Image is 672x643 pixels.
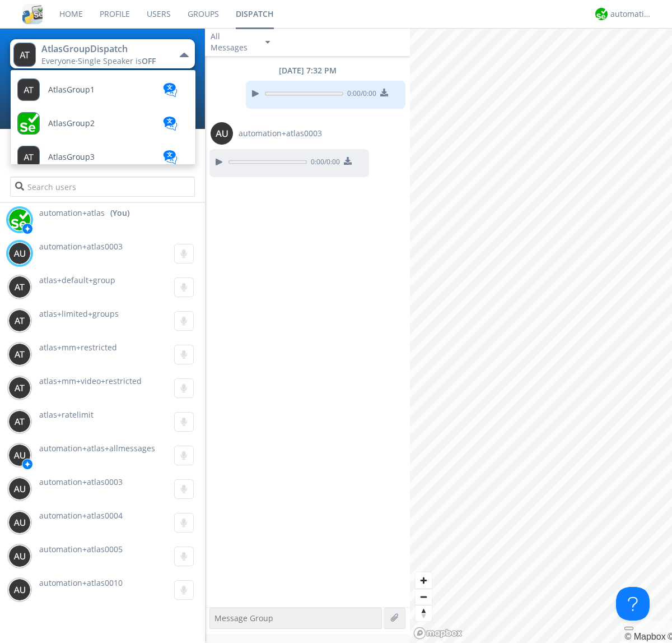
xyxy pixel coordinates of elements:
span: 0:00 / 0:00 [307,157,340,169]
span: atlas+default+group [39,275,115,285]
button: Toggle attribution [624,627,633,630]
span: automation+atlas0003 [239,128,322,139]
img: 373638.png [8,511,31,534]
span: automation+atlas0003 [39,241,123,252]
span: Zoom out [416,589,432,605]
img: 373638.png [8,545,31,567]
img: 373638.png [8,444,31,466]
img: 373638.png [8,579,31,601]
img: 373638.png [8,309,31,332]
a: Mapbox logo [413,627,463,640]
img: 373638.png [8,276,31,298]
span: automation+atlas0004 [39,510,123,521]
img: cddb5a64eb264b2086981ab96f4c1ba7 [22,4,43,24]
img: 373638.png [8,343,31,366]
span: atlas+ratelimit [39,409,94,420]
img: download media button [380,89,388,96]
span: automation+atlas0003 [39,477,123,487]
img: 373638.png [8,377,31,399]
span: OFF [142,55,156,66]
span: atlas+mm+restricted [39,342,117,353]
div: AtlasGroupDispatch [41,43,167,55]
div: Everyone · [41,55,167,67]
div: [DATE] 7:32 PM [205,65,410,76]
img: download media button [344,157,352,165]
span: automation+atlas0010 [39,577,123,588]
div: (You) [110,207,129,219]
span: AtlasGroup3 [48,153,95,161]
input: Search users [10,177,194,197]
div: All Messages [211,31,255,53]
img: d2d01cd9b4174d08988066c6d424eccd [595,8,608,20]
img: 373638.png [211,122,233,145]
img: 373638.png [8,242,31,265]
img: 373638.png [13,43,36,67]
span: atlas+mm+video+restricted [39,376,142,386]
div: automation+atlas [610,8,652,20]
span: Reset bearing to north [416,605,432,621]
img: 373638.png [8,478,31,500]
button: Zoom in [416,572,432,589]
img: 373638.png [8,410,31,433]
ul: AtlasGroupDispatchEveryone·Single Speaker isOFF [10,70,196,165]
button: Reset bearing to north [416,605,432,621]
span: AtlasGroup1 [48,86,95,94]
button: AtlasGroupDispatchEveryone·Single Speaker isOFF [10,39,194,68]
span: 0:00 / 0:00 [343,89,376,101]
span: automation+atlas+allmessages [39,443,155,454]
img: translation-blue.svg [162,150,179,164]
span: automation+atlas0005 [39,544,123,554]
button: Zoom out [416,589,432,605]
img: caret-down-sm.svg [265,41,270,44]
a: Mapbox [624,632,665,641]
span: Single Speaker is [78,55,156,66]
span: AtlasGroup2 [48,119,95,128]
span: atlas+limited+groups [39,308,119,319]
img: translation-blue.svg [162,117,179,131]
img: d2d01cd9b4174d08988066c6d424eccd [8,209,31,231]
iframe: Toggle Customer Support [616,587,650,621]
img: translation-blue.svg [162,83,179,97]
span: automation+atlas [39,207,105,219]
